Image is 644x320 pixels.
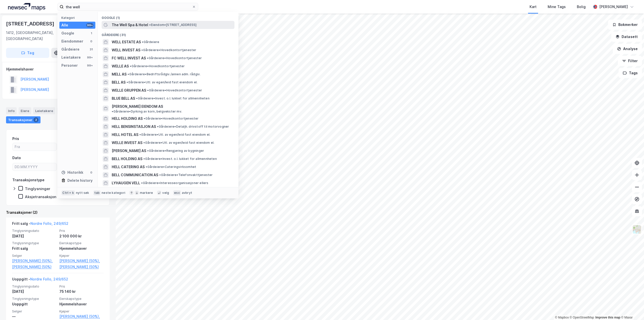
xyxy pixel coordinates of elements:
input: Fra [13,143,57,151]
div: 99+ [86,55,93,59]
a: [PERSON_NAME] (50%) [59,264,104,270]
button: Tags [619,68,642,78]
a: [PERSON_NAME] (50%), [59,258,104,264]
span: • [128,72,129,76]
span: • [147,56,148,60]
div: Tinglysninger [25,186,50,191]
a: Nordre Follo, 249/652 [30,221,68,226]
div: Gårdeiere [61,46,79,52]
img: logo.a4113a55bc3d86da70a041830d287a7e.svg [8,3,45,11]
div: 99+ [86,23,93,27]
span: Gårdeiere • Hovedkontortjenester [130,64,185,68]
span: Pris [59,229,104,233]
span: Gårdeiere • Utl. av egen/leid fast eiendom el. [127,80,197,84]
span: BELL COMMUNICATION AS [112,172,158,178]
span: BELL AS [112,79,126,85]
div: 99+ [86,63,93,67]
span: Gårdeiere • Cateringvirksomhet [146,165,196,169]
div: neste kategori [102,191,125,195]
span: Gårdeiere • Rengjøring av bygninger [147,149,204,153]
span: Tinglysningstype [12,241,56,245]
button: Datasett [611,32,642,42]
div: Leietakere [61,54,81,60]
div: Hjemmelshaver [6,66,109,72]
div: Gårdeiere (31) [98,29,238,38]
div: [PERSON_NAME] [599,4,628,10]
div: Eiere [19,107,31,114]
input: DD.MM.YYYY [13,163,57,171]
div: Uoppgitt [12,301,56,307]
span: FC WELL INVEST AS [112,55,146,61]
div: nytt søk [76,191,89,195]
span: Gårdeiere [142,40,159,44]
span: • [159,173,161,177]
span: Gårdeiere • Telefonvakttjenester [159,173,213,177]
span: MELL AS [112,71,127,77]
div: Transaksjonstype [12,177,45,183]
span: Gårdeiere • Hovedkontortjenester [141,48,196,52]
span: LYHAUGEN VELL [112,180,140,186]
div: Google (1) [98,12,238,21]
span: BELL HOLDING AS [112,156,142,162]
div: Delete history [67,177,93,184]
button: Tag [6,48,49,58]
img: Z [632,225,642,234]
div: 2 [33,117,38,122]
span: • [142,40,143,44]
span: WELL INVEST AS [112,47,140,53]
div: Bolig [577,4,586,10]
span: Gårdeiere • Utl. av egen/leid fast eiendom el. [143,141,214,145]
div: velg [162,191,169,195]
span: Kjøper [59,309,104,313]
span: Gårdeiere • Detaljh. drivstoff til motorvogner [157,125,229,129]
span: HELL HOTEL AS [112,132,138,138]
span: • [144,117,145,120]
a: Mapbox [555,316,569,319]
span: Selger [12,309,56,313]
span: • [146,165,147,169]
span: Gårdeiere • Utl. av egen/leid fast eiendom el. [139,133,210,137]
div: 1412, [GEOGRAPHIC_DATA], [GEOGRAPHIC_DATA] [6,30,77,42]
div: Transaksjoner [6,116,41,123]
a: [PERSON_NAME] (50%) [12,264,56,270]
div: Fritt salg - [12,221,68,229]
div: Kategori [61,16,95,20]
div: Fritt salg [12,245,56,252]
div: Aksjetransaksjon [25,194,56,199]
div: 31 [89,47,93,51]
span: • [136,96,138,100]
div: Kart [530,4,537,10]
div: 75 140 kr [59,289,104,295]
div: 0 [89,39,93,43]
span: WELL ESTATE AS [112,39,141,45]
div: Historikk [61,169,83,175]
span: The Well Spa & Hotel [112,22,148,28]
div: Pris [12,136,19,142]
span: [PERSON_NAME] EIENDOM AS [112,103,163,110]
div: [DATE] [12,289,56,295]
span: Tinglysningsdato [12,229,56,233]
span: WELLE INVEST AS [112,140,142,146]
span: [PERSON_NAME] AS [112,148,146,154]
div: Hjemmelshaver [59,245,104,252]
span: • [149,23,151,27]
span: Kjøper [59,254,104,258]
span: • [127,80,128,84]
span: • [143,141,145,145]
span: • [147,88,149,92]
span: Gårdeiere • Invest. o.l. lukket for allmennheten [136,96,209,100]
div: tab [93,190,101,195]
div: Personer [61,62,78,68]
span: Selger [12,254,56,258]
div: Uoppgitt - [12,276,68,284]
span: Gårdeiere • Hovedkontortjenester [147,56,202,60]
span: • [143,157,145,161]
div: Alle [61,22,68,28]
div: Leietakere [33,107,55,114]
div: — [12,313,56,319]
span: Gårdeiere • Interesseorganisasjoner ellers [141,181,208,185]
a: [PERSON_NAME] (50%), [12,258,56,264]
span: Eierskapstype [59,297,104,301]
div: Transaksjoner (2) [6,209,110,216]
div: Hjemmelshaver [59,301,104,307]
